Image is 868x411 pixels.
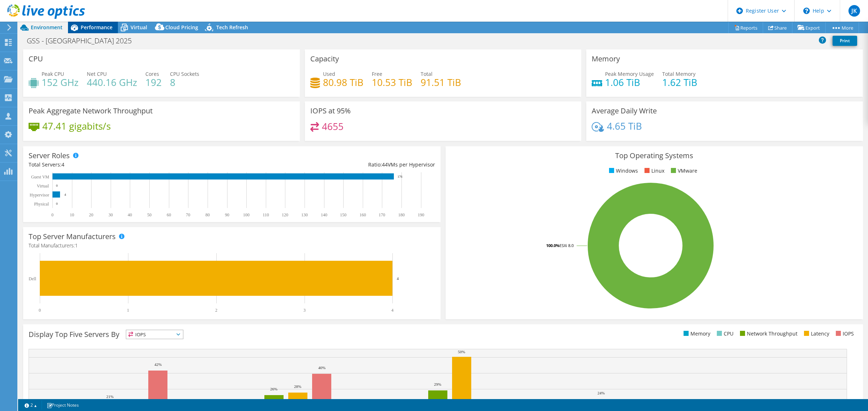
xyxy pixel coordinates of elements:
text: Virtual [37,183,49,189]
text: 24% [597,391,605,395]
text: 28% [294,384,301,389]
h4: 1.06 TiB [605,78,654,86]
h3: CPU [29,55,43,63]
span: CPU Sockets [170,70,199,77]
text: 110 [263,212,269,217]
h3: Average Daily Write [592,107,657,115]
text: 2 [215,308,217,313]
span: Cores [145,70,159,77]
svg: \n [803,8,810,14]
text: 190 [418,212,424,217]
h1: GSS - [GEOGRAPHIC_DATA] 2025 [24,37,143,45]
h4: 80.98 TiB [323,78,363,86]
li: Latency [802,330,829,338]
span: 4 [61,161,64,168]
text: 20 [89,212,93,217]
h4: 1.62 TiB [662,78,697,86]
li: VMware [669,167,697,175]
text: 176 [397,175,403,178]
span: Peak CPU [42,70,64,77]
a: More [825,22,859,33]
text: 140 [321,212,327,217]
text: 50% [458,350,465,354]
text: 4 [397,276,399,281]
span: Environment [31,24,63,31]
text: 60 [167,212,171,217]
span: Free [372,70,382,77]
text: 150 [340,212,346,217]
text: 70 [186,212,190,217]
h4: 10.53 TiB [372,78,412,86]
span: Total [421,70,433,77]
h4: 8 [170,78,199,86]
tspan: 100.0% [546,243,559,248]
text: Physical [34,202,49,207]
text: 1 [127,308,129,313]
text: 10 [70,212,74,217]
text: 42% [154,362,162,367]
text: 21% [106,394,114,399]
span: Total Memory [662,70,695,77]
text: Dell [29,276,36,281]
h4: 4.65 TiB [607,122,642,130]
span: 1 [75,242,78,249]
text: 90 [225,212,229,217]
text: 3 [303,308,306,313]
h3: Top Operating Systems [451,152,858,160]
a: Project Notes [42,401,84,410]
span: Peak Memory Usage [605,70,654,77]
a: Export [792,22,826,33]
text: 4 [64,193,66,196]
h4: 91.51 TiB [421,78,461,86]
a: Print [833,36,857,46]
text: 120 [282,212,288,217]
text: Guest VM [31,174,49,179]
text: 4 [391,308,393,313]
text: 0 [51,212,54,217]
h3: Memory [592,55,620,63]
span: JK [848,5,860,17]
div: Total Servers: [29,161,232,169]
h4: 47.41 gigabits/s [42,122,111,130]
span: IOPS [126,330,183,339]
li: CPU [715,330,733,338]
h3: Top Server Manufacturers [29,233,116,241]
li: Windows [607,167,638,175]
h4: 192 [145,78,162,86]
span: Used [323,70,335,77]
text: 0 [56,202,58,205]
h3: IOPS at 95% [310,107,351,115]
text: 130 [301,212,308,217]
h4: Total Manufacturers: [29,242,435,250]
h4: 440.16 GHz [87,78,137,86]
h3: Capacity [310,55,339,63]
h4: 4655 [322,122,344,130]
text: 100 [243,212,250,217]
span: 44 [382,161,388,168]
span: Performance [81,24,112,31]
li: Linux [643,167,664,175]
text: 160 [359,212,366,217]
li: Network Throughput [738,330,797,338]
text: 26% [270,387,277,391]
text: 80 [205,212,210,217]
text: 180 [398,212,405,217]
span: Tech Refresh [216,24,248,31]
text: Hypervisor [30,192,49,198]
a: Reports [728,22,763,33]
li: Memory [682,330,710,338]
span: Virtual [131,24,147,31]
h3: Peak Aggregate Network Throughput [29,107,153,115]
text: 40% [318,365,325,370]
li: IOPS [834,330,854,338]
h4: 152 GHz [42,78,78,86]
tspan: ESXi 8.0 [559,243,574,248]
text: 30 [109,212,113,217]
a: Share [763,22,792,33]
span: Net CPU [87,70,107,77]
text: 29% [434,382,441,386]
text: 170 [379,212,385,217]
span: Cloud Pricing [165,24,198,31]
h3: Server Roles [29,152,70,160]
a: 2 [20,401,42,410]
